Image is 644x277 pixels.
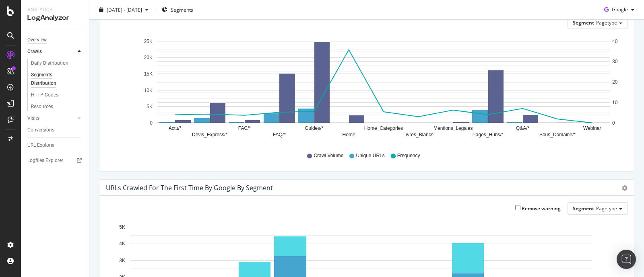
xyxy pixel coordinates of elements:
[516,126,530,131] text: Q&A/*
[27,156,63,165] div: Logfiles Explorer
[169,126,182,131] text: Actu/*
[27,141,83,150] a: URL Explorer
[107,6,142,13] span: [DATE] - [DATE]
[27,6,83,13] div: Analytics
[27,126,83,134] a: Conversions
[171,6,193,13] span: Segments
[573,205,594,212] span: Segment
[144,88,153,93] text: 10K
[473,132,504,138] text: Pages_Hubs/*
[31,91,83,99] a: HTTP Codes
[27,36,47,44] div: Overview
[356,152,384,159] span: Unique URLs
[31,71,83,88] a: Segments Distribution
[96,3,152,16] button: [DATE] - [DATE]
[612,59,618,65] text: 30
[612,120,615,126] text: 0
[106,184,273,192] div: URLs Crawled for the First Time by google by Segment
[314,152,343,159] span: Crawl Volume
[612,6,628,13] span: Google
[119,224,125,230] text: 5K
[27,47,42,56] div: Crawls
[31,59,68,68] div: Daily Distribution
[596,19,617,26] span: Pagetype
[27,114,75,123] a: Visits
[601,3,638,16] button: Google
[31,103,53,111] div: Resources
[403,132,433,138] text: Livres_Blancs
[612,80,618,85] text: 20
[596,205,617,212] span: Pagetype
[192,132,227,138] text: Devis_Express/*
[27,126,54,134] div: Conversions
[539,132,576,138] text: Sous_Domaine/*
[364,126,403,131] text: Home_Categories
[27,47,75,56] a: Crawls
[397,152,420,159] span: Frequency
[27,156,83,165] a: Logfiles Explorer
[159,3,196,16] button: Segments
[31,103,83,111] a: Resources
[612,39,618,44] text: 40
[144,39,153,44] text: 25K
[515,205,561,212] label: Remove warning
[238,126,251,131] text: FAC/*
[144,71,153,77] text: 15K
[583,126,601,131] text: Webinar
[31,91,58,99] div: HTTP Codes
[144,55,153,61] text: 20K
[119,258,125,263] text: 3K
[573,19,594,26] span: Segment
[515,205,520,210] input: Remove warning
[119,241,125,247] text: 4K
[27,36,83,44] a: Overview
[31,71,76,88] div: Segments Distribution
[617,250,636,269] div: Open Intercom Messenger
[622,185,627,191] div: gear
[27,141,55,150] div: URL Explorer
[106,35,620,145] svg: A chart.
[31,59,83,68] a: Daily Distribution
[273,132,286,138] text: FAQ/*
[305,126,323,131] text: Guides/*
[150,120,153,126] text: 0
[27,13,83,23] div: LogAnalyzer
[612,100,618,105] text: 10
[147,104,153,110] text: 5K
[27,114,39,123] div: Visits
[343,132,355,138] text: Home
[433,126,473,131] text: Mentions_Legales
